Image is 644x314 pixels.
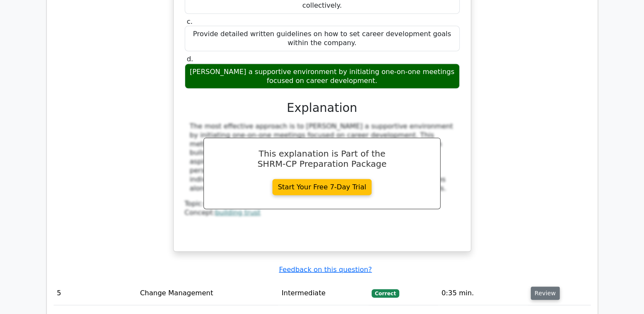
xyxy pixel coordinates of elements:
[187,55,193,63] span: d.
[215,208,260,217] a: building trust
[372,289,399,298] span: Correct
[438,281,527,305] td: 0:35 min.
[272,179,372,195] a: Start Your Free 7-Day Trial
[185,200,460,208] div: Topic:
[185,208,460,217] div: Concept:
[185,26,460,51] div: Provide detailed written guidelines on how to set career development goals within the company.
[279,265,372,274] a: Feedback on this question?
[278,281,368,305] td: Intermediate
[185,64,460,89] div: [PERSON_NAME] a supportive environment by initiating one-on-one meetings focused on career develo...
[190,122,455,193] div: The most effective approach is to [PERSON_NAME] a supportive environment by initiating one-on-one...
[54,281,137,305] td: 5
[531,287,560,300] button: Review
[137,281,278,305] td: Change Management
[187,17,193,26] span: c.
[190,101,455,115] h3: Explanation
